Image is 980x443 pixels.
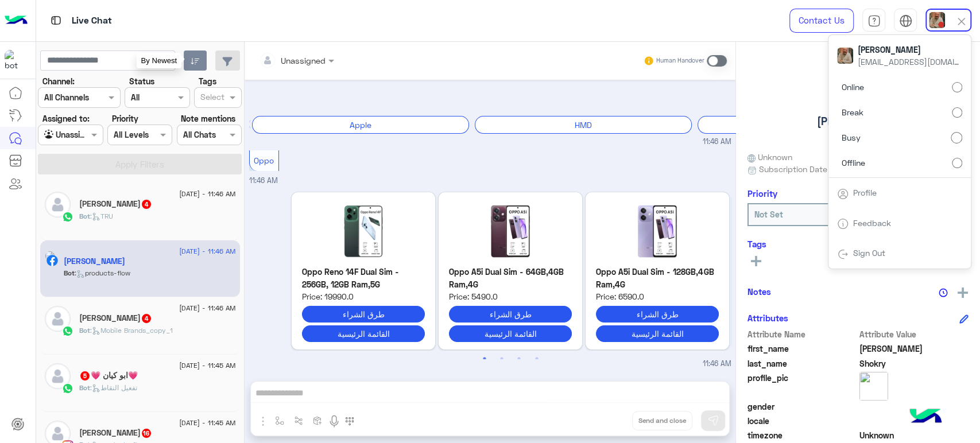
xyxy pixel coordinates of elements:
img: Logo [5,9,28,33]
input: Offline [952,158,962,168]
img: mh.jpg [596,203,719,260]
span: [DATE] - 11:46 AM [179,246,235,257]
span: profile_pic [747,372,857,398]
h5: Hesham Mostafa [79,428,152,438]
button: طرق الشراء [449,306,572,322]
button: القائمة الرئيسية [596,325,719,342]
img: tab [899,14,912,28]
label: Priority [112,112,138,125]
img: userImage [929,12,945,28]
div: Select [199,91,224,106]
h5: Ahmed Shokry [64,257,125,266]
img: defaultAdmin.png [45,363,71,389]
button: Send and close [632,411,692,430]
button: Apply Filters [38,154,242,174]
button: القائمة الرئيسية [449,325,572,342]
label: Note mentions [181,112,235,125]
img: tab [837,188,849,200]
img: WhatsApp [62,325,73,337]
h6: Attributes [747,313,788,323]
p: Oppo A5i Dual Sim - 128GB,4GB Ram,4G [596,266,719,290]
span: null [859,401,969,413]
a: Sign Out [853,248,885,258]
span: Unknown [859,429,969,441]
button: طرق الشراء [596,306,719,322]
span: Price: 19990.0 [302,290,425,302]
span: : TRU [90,212,113,220]
span: gender [747,401,857,413]
img: mh2.jpg [449,203,572,260]
span: : Mobile Brands_copy_1 [90,326,173,335]
small: Human Handover [656,56,704,65]
span: 4 [142,314,151,323]
h6: Notes [747,286,771,297]
h5: mostafa nasser [79,313,152,323]
a: tab [862,9,885,33]
input: Busy [951,132,962,143]
span: [DATE] - 11:45 AM [179,360,235,371]
span: 4 [142,200,151,209]
img: defaultAdmin.png [45,192,71,217]
img: tab [867,14,881,28]
span: Break [842,106,863,118]
img: Facebook [47,255,58,266]
h6: Priority [747,188,777,199]
img: 1403182699927242 [5,50,25,71]
img: notes [939,288,948,297]
span: [DATE] - 11:46 AM [179,189,235,199]
img: tab [837,218,849,230]
p: Oppo Reno 14F Dual Sim - 256GB, 12GB Ram,5G [302,266,425,290]
div: Apple [252,116,469,134]
span: locale [747,415,857,427]
span: 5 [80,371,90,380]
button: 3 of 2 [513,353,525,364]
button: 4 of 2 [530,353,542,364]
h6: Tags [747,239,969,249]
label: Assigned to: [42,112,90,125]
span: [EMAIL_ADDRESS][DOMAIN_NAME] [858,56,961,68]
span: 11:46 AM [703,359,731,370]
span: Oppo [254,156,274,165]
span: Bot [79,212,90,220]
img: defaultAdmin.png [45,306,71,332]
img: hulul-logo.png [905,397,946,437]
img: tab [837,248,849,260]
span: Bot [79,383,90,392]
span: search [154,54,168,68]
span: [PERSON_NAME] [858,44,961,56]
img: add [958,287,968,298]
div: HMD [475,116,692,134]
a: Feedback [853,218,891,228]
button: القائمة الرئيسية [302,325,425,342]
p: Oppo A5i Dual Sim - 64GB,4GB Ram,4G [449,266,572,290]
span: 16 [142,429,151,438]
span: Offline [842,157,865,169]
h5: Zeinab Mahmoud [79,199,152,209]
span: Busy [842,131,861,143]
span: last_name [747,357,857,370]
h5: [PERSON_NAME] [817,115,900,128]
label: Status [129,75,154,87]
span: Price: 5490.0 [449,290,572,302]
button: 2 of 2 [496,353,508,364]
button: search [147,50,175,75]
button: 1 of 2 [479,353,490,364]
span: : products-flow [75,269,130,277]
span: Price: 6590.0 [596,290,719,302]
span: Attribute Name [747,328,857,340]
img: WhatsApp [62,211,73,223]
span: [DATE] - 11:46 AM [179,303,235,313]
span: Attribute Value [859,328,969,340]
label: Channel: [42,75,75,87]
span: : تفعيل النقاط [90,383,137,392]
span: 11:46 AM [249,176,278,185]
span: first_name [747,343,857,355]
input: Break [952,107,962,118]
p: Live Chat [72,13,112,29]
img: picture [859,372,888,401]
span: Ahmed [859,343,969,355]
span: Bot [64,269,75,277]
img: userImage [837,48,853,64]
h5: 💗ابو كيان 💗 [79,371,138,380]
span: timezone [747,429,857,441]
